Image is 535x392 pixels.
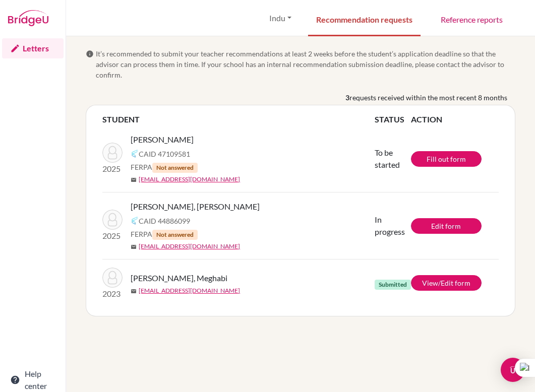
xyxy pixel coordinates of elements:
th: STUDENT [102,113,374,125]
span: Submitted [375,280,411,290]
img: Bridge-U [8,10,48,26]
span: [PERSON_NAME] [131,134,194,146]
img: Common App logo [131,217,139,225]
a: Recommendation requests [308,2,421,36]
th: STATUS [375,113,411,125]
a: Letters [2,38,64,58]
span: mail [131,177,137,183]
span: mail [131,244,137,250]
p: 2023 [102,288,123,300]
span: [PERSON_NAME], Meghabi [131,272,227,284]
a: Edit form [411,218,482,234]
button: Indu [265,9,296,28]
img: Tamang, Eujeen [102,210,123,230]
span: requests received within the most recent 8 months [349,92,507,103]
span: mail [131,288,137,294]
p: 2025 [102,163,123,175]
a: [EMAIL_ADDRESS][DOMAIN_NAME] [139,175,240,184]
span: [PERSON_NAME], [PERSON_NAME] [131,201,260,213]
a: View/Edit form [411,275,482,291]
span: FERPA [131,229,198,240]
a: Help center [2,370,64,390]
span: CAID 44886099 [139,216,190,226]
span: To be started [375,148,400,169]
img: Common App logo [131,150,139,158]
a: [EMAIL_ADDRESS][DOMAIN_NAME] [139,242,240,251]
p: 2025 [102,230,123,242]
img: Yadav, Debesh [102,143,123,163]
div: Open Intercom Messenger [501,358,525,382]
span: Not answered [152,230,198,240]
a: Reference reports [433,2,511,36]
b: 3 [345,92,349,103]
th: ACTION [411,113,499,125]
span: Not answered [152,163,198,173]
a: Fill out form [411,151,482,167]
span: FERPA [131,162,198,173]
img: Maskey, Meghabi [102,268,123,288]
span: It’s recommended to submit your teacher recommendations at least 2 weeks before the student’s app... [96,48,515,80]
a: [EMAIL_ADDRESS][DOMAIN_NAME] [139,286,240,295]
span: info [86,50,94,58]
span: CAID 47109581 [139,149,190,159]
